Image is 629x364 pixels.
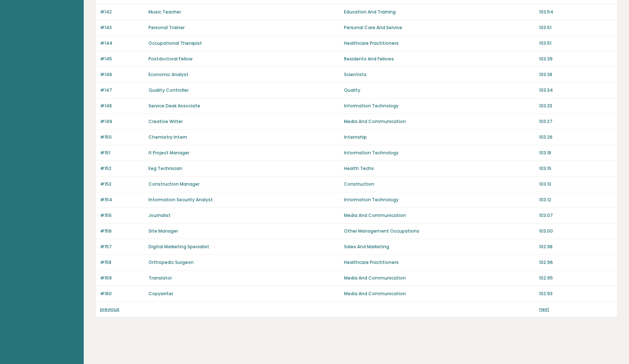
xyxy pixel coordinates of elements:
p: 102.98 [539,244,613,250]
p: 103.26 [539,134,613,141]
a: Site Manager [149,228,178,234]
p: 103.13 [539,181,613,187]
p: #158 [100,259,144,266]
a: previous [100,306,119,312]
p: 103.54 [539,9,613,15]
p: 103.33 [539,103,613,109]
p: 103.38 [539,71,613,78]
a: Service Desk Associate [149,103,200,109]
p: Media And Communication [344,212,535,219]
p: #145 [100,56,144,62]
a: Chemistry Intern [149,134,187,140]
p: Education And Training [344,9,535,15]
p: Scientists [344,71,535,78]
a: Construction Manager [149,181,199,187]
p: #144 [100,40,144,47]
p: 103.12 [539,197,613,203]
p: #142 [100,9,144,15]
p: Information Technology [344,150,535,156]
a: Digital Marketing Specialist [149,244,209,250]
a: Creative Writer [149,118,183,124]
p: Quality [344,87,535,94]
a: Eeg Technician [149,165,182,171]
p: #149 [100,118,144,125]
a: Occupational Therapist [149,40,202,46]
a: Journalist [149,212,171,218]
p: #148 [100,103,144,109]
p: Construction [344,181,535,187]
p: #155 [100,212,144,219]
p: 103.34 [539,87,613,94]
p: #147 [100,87,144,94]
p: #146 [100,71,144,78]
p: 103.51 [539,24,613,31]
p: Healthcare Practitioners [344,259,535,266]
p: #156 [100,228,144,234]
p: Healthcare Practitioners [344,40,535,47]
p: 102.95 [539,275,613,281]
p: Information Technology [344,197,535,203]
p: Other Management Occupations [344,228,535,234]
a: Translator [149,275,172,281]
p: 103.18 [539,150,613,156]
a: Economic Analyst [149,71,189,78]
p: 103.00 [539,228,613,234]
a: next [539,306,549,312]
p: 103.07 [539,212,613,219]
p: #150 [100,134,144,141]
p: 103.27 [539,118,613,125]
p: 103.39 [539,56,613,62]
p: #143 [100,24,144,31]
a: Personal Trainer [149,24,185,31]
p: Media And Communication [344,290,535,297]
a: Postdoctoral Fellow [149,56,193,62]
p: Internship [344,134,535,141]
p: #160 [100,290,144,297]
p: 103.15 [539,165,613,172]
p: #152 [100,165,144,172]
a: It Project Manager [149,150,189,156]
p: 102.96 [539,259,613,266]
a: Orthopedic Surgeon [149,259,194,265]
p: #153 [100,181,144,187]
a: Copywriter [149,290,173,297]
p: Health Techs [344,165,535,172]
a: Music Teacher [149,9,181,15]
p: #151 [100,150,144,156]
a: Quality Controller [149,87,189,93]
p: 102.93 [539,290,613,297]
p: Media And Communication [344,118,535,125]
p: Media And Communication [344,275,535,281]
a: Information Security Analyst [149,197,213,203]
p: Information Technology [344,103,535,109]
p: Residents And Fellows [344,56,535,62]
p: #154 [100,197,144,203]
p: Personal Care And Service [344,24,535,31]
p: #157 [100,244,144,250]
p: 103.51 [539,40,613,47]
p: Sales And Marketing [344,244,535,250]
p: #159 [100,275,144,281]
